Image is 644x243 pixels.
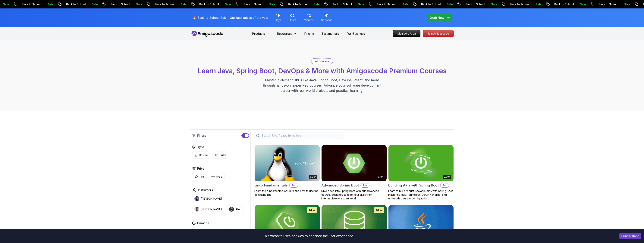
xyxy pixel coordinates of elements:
p: Build [220,153,226,157]
img: Building APIs with Spring Boot card [388,145,454,181]
button: Build [213,152,228,159]
p: Resources [277,31,292,36]
button: +3 Hours [228,228,245,235]
p: [PERSON_NAME] [201,197,222,201]
p: Sale [532,2,544,6]
span: 41 Seconds [325,13,328,18]
p: Back to School [107,2,133,6]
p: Sale [443,2,455,6]
p: Back to School [196,2,221,6]
p: Sale [177,2,189,6]
span: Learn Java, Spring Boot, DevOps & More with Amigoscode Premium Courses [197,67,447,75]
a: Join Amigoscode [423,30,454,37]
p: All Courses [315,59,329,63]
button: instructor img[PERSON_NAME] [192,205,224,213]
p: Back to School [240,2,266,6]
img: instructor img [229,207,234,212]
span: Hours [289,18,296,22]
p: Back to School [462,2,488,6]
p: Pro [200,175,204,179]
p: Back to School [373,2,399,6]
button: Free [209,173,225,180]
img: Spring Boot for Beginners card [255,205,320,241]
p: Sale [621,2,633,6]
p: Course [199,153,208,157]
button: Products [252,31,269,39]
p: Free [216,175,222,179]
p: Grab Now [430,15,444,20]
p: Back to School [595,2,621,6]
p: Sale [88,2,100,6]
button: 1-3 Hours [210,228,226,235]
p: NEW [309,208,315,212]
a: Linux Fundamentals card6.00hLinux FundamentalsProLearn the fundamentals of Linux and how to use t... [254,145,320,197]
input: Search Java, React, Spring boot ... [261,134,341,137]
p: Pro [290,183,298,187]
a: Pricing [304,31,314,36]
p: Back to School [18,2,44,6]
p: 5.18h [378,175,383,178]
h2: Type [197,145,205,149]
button: instructor img[PERSON_NAME] [192,195,224,203]
p: [PERSON_NAME] [201,207,222,211]
p: Back to School [284,2,310,6]
p: Members Area [393,30,420,37]
p: Back to School [329,2,354,6]
p: 6.00h [310,175,316,178]
p: Sale [221,2,233,6]
p: Join Amigoscode [423,30,454,37]
a: For Business [347,31,365,36]
img: Linux Fundamentals card [255,145,320,181]
span: Days [275,18,281,22]
p: Back to School [63,2,88,6]
p: Sale [310,2,322,6]
h2: Building APIs with Spring Boot [388,183,439,188]
span: 42 Minutes [306,13,311,18]
a: Members Area [393,30,420,37]
p: Abz [235,207,240,211]
img: instructor img [194,196,199,201]
p: 3.30h [444,175,450,178]
p: Back to School [551,2,576,6]
p: Learn the fundamentals of Linux and how to use the command line [254,189,320,197]
p: Back to School [506,2,532,6]
img: Spring Data JPA card [322,205,387,241]
p: Sale [488,2,500,6]
span: Minutes [304,18,313,22]
span: 2 Hours [290,13,295,18]
img: Java for Beginners card [388,205,454,241]
p: Sale [44,2,56,6]
p: Sale [354,2,366,6]
button: Course [192,152,210,159]
div: This website uses cookies to enhance the user experience. [3,232,614,240]
img: Advanced Spring Boot card [322,145,387,181]
button: instructor imgAbz [227,205,243,213]
h2: Linux Fundamentals [254,183,288,188]
button: Accept cookies [619,233,641,239]
img: instructor img [194,207,199,212]
p: NEW [376,208,382,212]
p: Sale [399,2,411,6]
h2: Price [197,166,205,171]
a: Testimonials [322,31,339,36]
h2: Duration [197,221,209,225]
p: Sale [576,2,588,6]
p: Master in-demand skills like Java, Spring Boot, DevOps, React, and more through hands-on, expert-... [259,78,385,93]
p: Products [252,31,265,36]
button: Resources [277,31,297,39]
span: Seconds [321,18,332,22]
span: 19 Days [276,13,280,18]
p: Dive deep into Spring Boot with our advanced course, designed to take your skills from intermedia... [321,189,387,200]
button: Pro [192,173,206,180]
p: Pro [441,183,449,187]
button: 0-1 Hour [192,228,207,235]
p: Learn to build robust, scalable APIs with Spring Boot, mastering REST principles, JSON handling, ... [388,189,454,200]
a: Advanced Spring Boot card5.18hAdvanced Spring BootProDive deep into Spring Boot with our advanced... [321,145,387,200]
a: Building APIs with Spring Boot card3.30hBuilding APIs with Spring BootProLearn to build robust, s... [388,145,454,200]
h2: Instructors [198,188,213,192]
h2: Advanced Spring Boot [321,183,359,188]
p: Back to School [151,2,177,6]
